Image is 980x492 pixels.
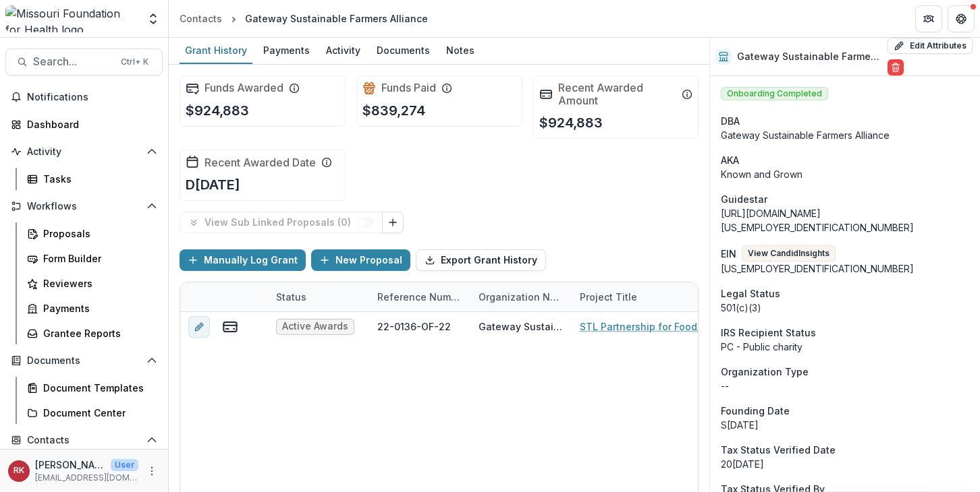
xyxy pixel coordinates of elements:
a: Grantee Reports [22,322,163,344]
a: Document Templates [22,377,163,399]
a: Payments [22,297,163,319]
span: Notifications [27,92,157,103]
button: Link Grants [382,212,404,233]
h2: Gateway Sustainable Farmers Alliance [737,51,882,63]
button: More [144,463,160,479]
div: Document Templates [43,381,152,395]
a: Proposals [22,222,163,245]
p: User [111,459,138,471]
p: EIN [721,247,736,261]
div: Ctrl + K [118,55,151,69]
div: Payments [43,301,152,315]
h2: Recent Awarded Date [205,156,316,169]
button: Manually Log Grant [180,249,306,271]
a: Grant History [180,38,252,64]
a: Tasks [22,168,163,190]
p: -- [721,379,969,393]
button: Notifications [5,86,163,108]
p: View Sub Linked Proposals ( 0 ) [205,217,356,228]
button: View Sub Linked Proposals (0) [180,212,383,233]
div: Reference Number [369,282,470,311]
div: Form Builder [43,251,152,266]
div: Activity [321,40,366,60]
p: D[DATE] [186,175,240,195]
p: 20[DATE] [721,457,969,471]
p: Known and Grown [721,167,969,181]
div: [URL][DOMAIN_NAME][US_EMPLOYER_IDENTIFICATION_NUMBER] [721,206,969,235]
div: Documents [371,40,435,60]
div: Reference Number [369,290,470,304]
span: DBA [721,114,740,128]
a: Notes [441,38,480,64]
p: [PERSON_NAME] [35,458,105,472]
span: AKA [721,153,739,167]
a: Form Builder [22,247,163,270]
div: Grantee Reports [43,326,152,340]
h2: Recent Awarded Amount [558,82,677,107]
div: Proposals [43,226,152,241]
span: Activity [27,146,141,158]
div: 501(c)(3) [721,301,969,315]
button: Open Contacts [5,429,163,451]
button: Delete [888,59,904,75]
button: edit [188,316,210,338]
div: Status [268,282,369,311]
button: Get Help [948,5,975,32]
img: Missouri Foundation for Health logo [5,5,138,32]
button: Open Documents [5,350,163,371]
div: PC - Public charity [721,340,969,354]
span: Active Awards [282,321,348,332]
div: Organization Name [470,282,572,311]
span: Workflows [27,201,141,212]
span: Search... [33,55,113,68]
div: Project Title [572,282,740,311]
p: $924,883 [539,113,603,133]
button: Edit Attributes [888,38,973,54]
a: Documents [371,38,435,64]
div: Project Title [572,290,645,304]
button: View CandidInsights [742,245,836,262]
span: Contacts [27,435,141,446]
div: Grant History [180,40,252,60]
div: Status [268,290,315,304]
button: New Proposal [311,249,410,271]
div: Dashboard [27,117,152,131]
a: Payments [258,38,315,64]
nav: breadcrumb [174,9,433,28]
span: Onboarding Completed [721,87,828,100]
div: Renee Klann [13,466,24,475]
button: Open Workflows [5,195,163,217]
a: Reviewers [22,272,163,295]
div: Gateway Sustainable Farmers Alliance [479,319,564,334]
div: [US_EMPLOYER_IDENTIFICATION_NUMBER] [721,262,969,276]
span: Founding Date [721,404,790,418]
button: Search... [5,49,163,75]
span: Organization Type [721,365,809,379]
div: Gateway Sustainable Farmers Alliance [245,11,428,26]
div: 22-0136-OF-22 [377,319,451,334]
a: Activity [321,38,366,64]
button: Export Grant History [416,249,546,271]
a: Document Center [22,402,163,424]
span: Legal Status [721,286,780,301]
div: Organization Name [470,290,572,304]
h2: Funds Paid [381,82,436,94]
span: Guidestar [721,192,767,206]
button: Partners [915,5,942,32]
a: STL Partnership for Food Equity [580,319,729,334]
span: IRS Recipient Status [721,326,816,340]
div: S[DATE] [721,418,969,432]
button: Open Activity [5,141,163,162]
div: Reviewers [43,276,152,290]
div: Contacts [180,11,222,26]
p: $839,274 [362,100,425,121]
p: [EMAIL_ADDRESS][DOMAIN_NAME] [35,472,138,484]
p: $924,883 [186,100,249,121]
span: Tax Status Verified Date [721,443,836,457]
div: Notes [441,40,480,60]
a: Dashboard [5,113,163,135]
